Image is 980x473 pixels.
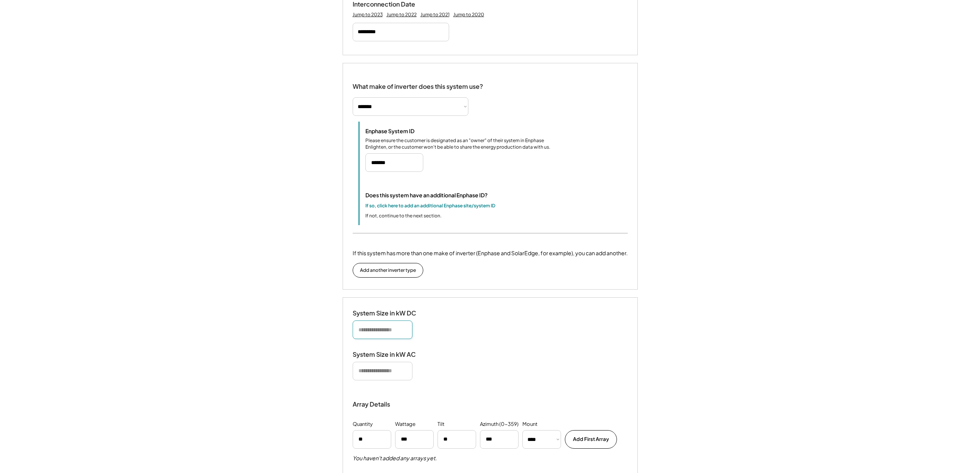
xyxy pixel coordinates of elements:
[353,400,391,409] div: Array Details
[365,137,558,151] div: Please ensure the customer is designated as an "owner" of their system in Enphase Enlighten, or t...
[353,351,430,359] div: System Size in kW AC
[353,309,430,317] div: System Size in kW DC
[353,420,373,428] div: Quantity
[353,12,383,18] div: Jump to 2023
[522,420,537,428] div: Mount
[365,202,495,209] div: If so, click here to add an additional Enphase site/system ID
[365,212,441,219] div: If not, continue to the next section.
[353,249,628,257] div: If this system has more than one make of inverter (Enphase and SolarEdge, for example), you can a...
[365,191,488,199] div: Does this system have an additional Enphase ID?
[395,420,416,428] div: Wattage
[480,420,519,428] div: Azimuth (0-359)
[438,420,444,428] div: Tilt
[387,12,417,18] div: Jump to 2022
[353,0,430,8] div: Interconnection Date
[421,12,449,18] div: Jump to 2021
[565,430,617,449] button: Add First Array
[353,75,483,92] div: What make of inverter does this system use?
[365,127,443,134] div: Enphase System ID
[353,263,423,278] button: Add another inverter type
[353,454,437,462] h5: You haven't added any arrays yet.
[453,12,484,18] div: Jump to 2020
